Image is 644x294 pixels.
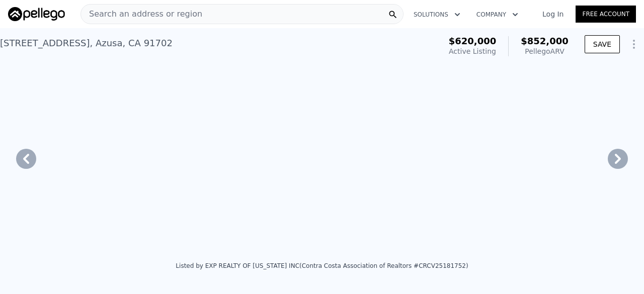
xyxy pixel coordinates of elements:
img: Pellego [8,7,65,21]
button: SAVE [585,35,620,53]
a: Free Account [576,6,636,23]
span: Search an address or region [81,8,202,20]
button: Solutions [406,6,468,24]
button: Company [468,6,526,24]
div: Pellego ARV [521,46,569,56]
span: $852,000 [521,36,569,46]
span: $620,000 [449,36,497,46]
span: Active Listing [449,47,496,55]
button: Show Options [624,34,644,54]
div: Listed by EXP REALTY OF [US_STATE] INC (Contra Costa Association of Realtors #CRCV25181752) [176,262,468,269]
a: Log In [530,9,576,19]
